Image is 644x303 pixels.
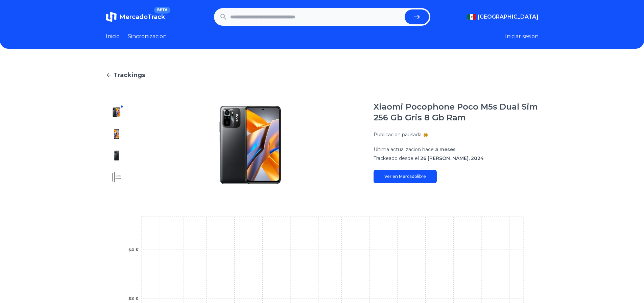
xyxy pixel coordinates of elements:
a: Inicio [106,32,120,41]
img: Xiaomi Pocophone Poco M5s Dual Sim 256 Gb Gris 8 Gb Ram [111,172,122,183]
span: Ultima actualizacion hace [374,146,434,153]
span: [GEOGRAPHIC_DATA] [478,13,539,21]
p: Publicacion pausada [374,131,422,138]
span: MercadoTrack [119,13,165,21]
img: Mexico [467,14,476,20]
a: MercadoTrackBETA [106,11,165,22]
img: Xiaomi Pocophone Poco M5s Dual Sim 256 Gb Gris 8 Gb Ram [141,101,360,188]
img: Xiaomi Pocophone Poco M5s Dual Sim 256 Gb Gris 8 Gb Ram [111,150,122,161]
h1: Xiaomi Pocophone Poco M5s Dual Sim 256 Gb Gris 8 Gb Ram [374,101,539,123]
tspan: $3 K [128,296,139,301]
button: [GEOGRAPHIC_DATA] [467,13,539,21]
a: Sincronizacion [128,32,167,41]
img: MercadoTrack [106,11,117,22]
span: Trackeado desde el [374,155,419,161]
img: Xiaomi Pocophone Poco M5s Dual Sim 256 Gb Gris 8 Gb Ram [111,107,122,118]
button: Iniciar sesion [505,32,539,41]
a: Ver en Mercadolibre [374,170,437,183]
span: Trackings [113,70,145,80]
tspan: $4 K [128,248,139,252]
span: 3 meses [435,146,456,153]
img: Xiaomi Pocophone Poco M5s Dual Sim 256 Gb Gris 8 Gb Ram [111,129,122,139]
span: BETA [154,7,170,14]
span: 26 [PERSON_NAME], 2024 [420,155,484,161]
a: Trackings [106,70,539,80]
